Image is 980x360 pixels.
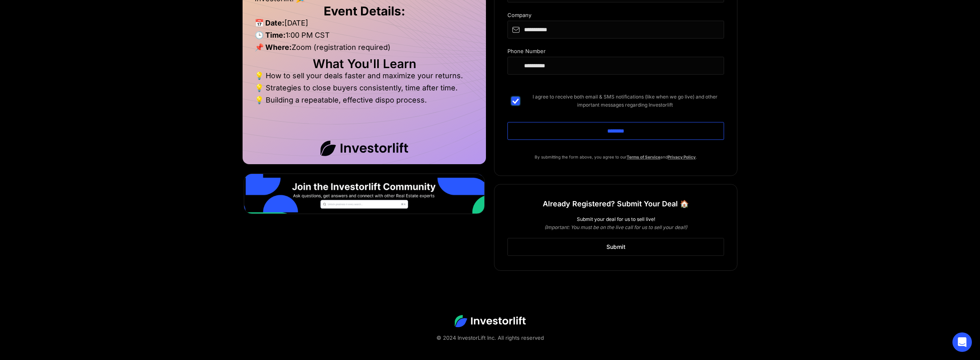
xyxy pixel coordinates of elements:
div: Company [507,12,724,21]
div: Phone Number [507,48,724,57]
a: Privacy Policy [668,154,696,159]
p: By submitting the form above, you agree to our and . [507,153,724,161]
strong: 🕒 Time: [255,31,286,39]
li: [DATE] [255,19,474,31]
em: (Important: You must be on the live call for us to sell your deal!) [544,224,687,230]
a: Submit [507,238,724,256]
div: Open Intercom Messenger [952,332,972,352]
span: I agree to receive both email & SMS notifications (like when we go live) and other important mess... [526,93,724,109]
strong: 📅 Date: [255,19,284,27]
li: 💡 Building a repeatable, effective dispo process. [255,96,474,104]
div: © 2024 InvestorLift Inc. All rights reserved [32,334,948,342]
a: Terms of Service [627,154,660,159]
li: 1:00 PM CST [255,31,474,43]
li: 💡 Strategies to close buyers consistently, time after time. [255,84,474,96]
strong: 📌 Where: [255,43,292,51]
li: 💡 How to sell your deals faster and maximize your returns. [255,72,474,84]
li: Zoom (registration required) [255,43,474,56]
strong: Event Details: [324,4,405,18]
div: Submit your deal for us to sell live! [507,215,724,223]
h2: What You'll Learn [255,60,474,68]
h1: Already Registered? Submit Your Deal 🏠 [543,197,689,211]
